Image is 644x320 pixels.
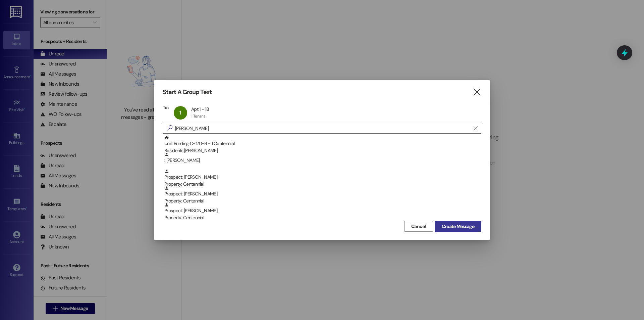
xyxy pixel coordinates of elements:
span: 1 [179,109,181,116]
h3: To: [163,104,169,110]
i:  [472,89,481,96]
div: Residents: [PERSON_NAME] [164,147,481,154]
div: Prospect: [PERSON_NAME]Property: Centennial [163,169,481,186]
span: Create Message [442,223,474,230]
button: Cancel [404,221,433,232]
div: Apt 1 - 1B [191,106,209,112]
div: 1 Tenant [191,113,205,119]
div: : [PERSON_NAME] [163,152,481,169]
button: Clear text [470,123,481,133]
h3: Start A Group Text [163,88,212,96]
i:  [164,125,175,132]
div: Prospect: [PERSON_NAME]Property: Centennial [163,186,481,202]
span: Cancel [411,223,426,230]
div: Unit: Building C~120~B - 1 Centennial [164,135,481,154]
i:  [474,126,477,131]
div: Unit: Building C~120~B - 1 CentennialResidents:[PERSON_NAME] [163,135,481,152]
input: Search for any contact or apartment [175,124,470,133]
div: Property: Centennial [164,214,481,221]
div: Property: Centennial [164,197,481,204]
div: Prospect: [PERSON_NAME] [164,169,481,188]
div: Prospect: [PERSON_NAME] [164,186,481,205]
div: : [PERSON_NAME] [164,152,481,164]
button: Create Message [435,221,481,232]
div: Property: Centennial [164,181,481,188]
div: Prospect: [PERSON_NAME]Property: Centennial [163,202,481,219]
div: Prospect: [PERSON_NAME] [164,202,481,222]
